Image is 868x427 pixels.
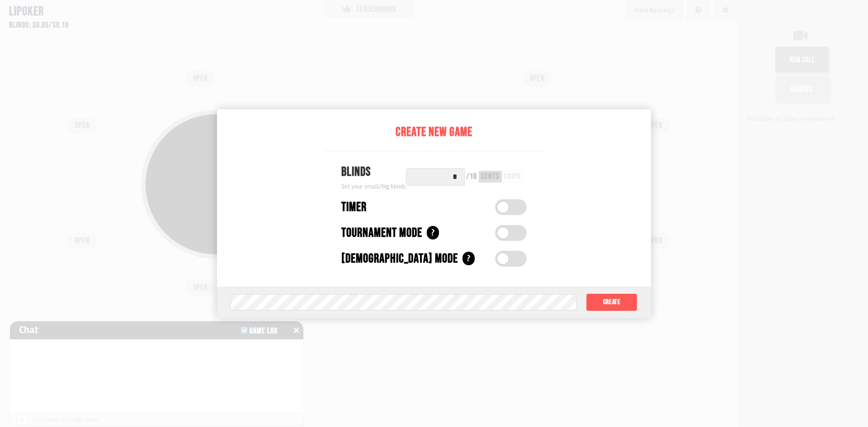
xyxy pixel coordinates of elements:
[341,182,406,191] div: Set your small/big blinds
[341,249,458,268] div: [DEMOGRAPHIC_DATA] Mode
[466,173,477,181] div: / 10
[341,163,406,182] div: Blinds
[481,173,500,181] div: cents
[341,198,367,217] div: Timer
[504,173,521,181] div: chips
[462,252,475,265] div: ?
[427,226,439,239] div: ?
[586,293,637,311] button: Create
[323,123,545,142] div: Create New Game
[341,224,422,243] div: Tournament Mode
